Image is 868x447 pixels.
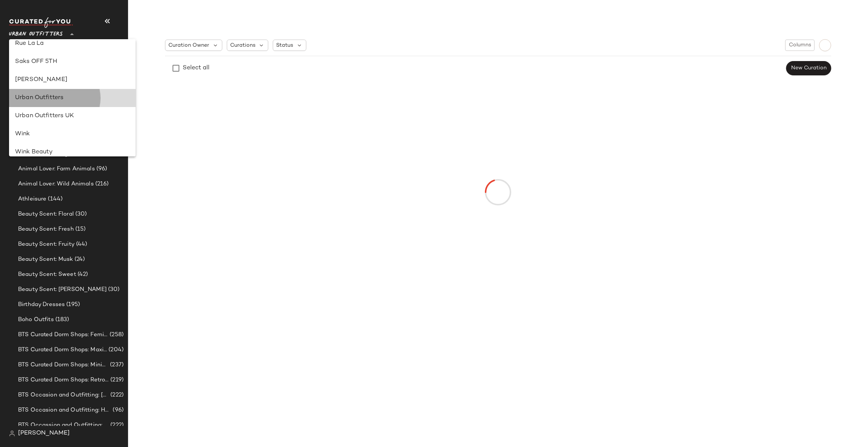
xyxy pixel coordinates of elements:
[108,331,124,339] span: (258)
[789,42,811,48] span: Columns
[15,39,130,48] div: Rue La La
[168,41,209,49] span: Curation Owner
[9,26,63,39] span: Urban Outfitters
[65,300,80,309] span: (195)
[18,406,111,415] span: BTS Occasion and Outfitting: Homecoming Dresses
[95,165,107,173] span: (96)
[18,300,65,309] span: Birthday Dresses
[9,39,136,156] div: undefined-list
[108,361,124,369] span: (237)
[18,391,109,400] span: BTS Occasion and Outfitting: [PERSON_NAME] to Party
[74,225,86,234] span: (15)
[109,391,124,400] span: (222)
[18,270,76,279] span: Beauty Scent: Sweet
[791,65,827,71] span: New Curation
[15,75,130,84] div: [PERSON_NAME]
[18,361,108,369] span: BTS Curated Dorm Shops: Minimalist
[94,180,109,188] span: (216)
[18,255,73,264] span: Beauty Scent: Musk
[230,41,255,49] span: Curations
[9,17,73,28] img: cfy_white_logo.C9jOOHJF.svg
[74,210,87,219] span: (30)
[18,180,94,188] span: Animal Lover: Wild Animals
[15,93,130,103] div: Urban Outfitters
[107,346,124,354] span: (204)
[75,240,87,249] span: (44)
[109,376,124,384] span: (219)
[18,346,107,354] span: BTS Curated Dorm Shops: Maximalist
[15,57,130,66] div: Saks OFF 5TH
[786,61,831,75] button: New Curation
[276,41,293,49] span: Status
[18,429,70,438] span: [PERSON_NAME]
[18,225,74,234] span: Beauty Scent: Fresh
[54,315,69,324] span: (183)
[18,376,109,384] span: BTS Curated Dorm Shops: Retro+ Boho
[9,430,15,436] img: svg%3e
[15,112,130,121] div: Urban Outfitters UK
[109,421,124,430] span: (222)
[15,148,130,157] div: Wink Beauty
[73,255,85,264] span: (24)
[18,285,107,294] span: Beauty Scent: [PERSON_NAME]
[18,195,46,204] span: Athleisure
[46,195,63,204] span: (144)
[18,331,108,339] span: BTS Curated Dorm Shops: Feminine
[107,285,120,294] span: (30)
[76,270,88,279] span: (42)
[18,421,109,430] span: BTS Occassion and Outfitting: Campus Lounge
[183,64,209,73] div: Select all
[18,315,54,324] span: Boho Outfits
[785,40,815,51] button: Columns
[111,406,124,415] span: (96)
[18,165,95,173] span: Animal Lover: Farm Animals
[18,240,75,249] span: Beauty Scent: Fruity
[15,130,130,139] div: Wink
[18,210,74,219] span: Beauty Scent: Floral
